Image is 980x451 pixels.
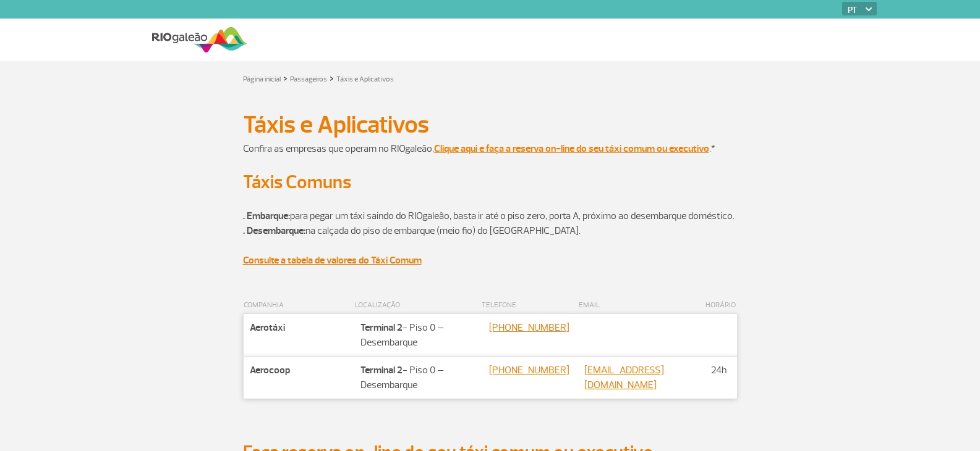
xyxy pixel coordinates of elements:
a: Clique aqui e faça a reserva on-line do seu táxi comum ou executivo [434,143,709,155]
a: > [330,71,334,85]
a: Consulte a tabela de valores do Táxi Comum [243,254,422,267]
th: EMAIL [578,297,705,314]
strong: Aerocoop [250,364,290,376]
h1: Táxis e Aplicativos [243,114,738,135]
strong: Terminal 2 [360,364,403,376]
strong: Terminal 2 [360,321,403,334]
th: TELEFONE [481,297,578,314]
a: [PHONE_NUMBER] [489,321,569,334]
a: Passageiros [290,75,327,84]
a: Página inicial [243,75,281,84]
th: HORÁRIO [705,297,737,314]
a: [PHONE_NUMBER] [489,364,569,376]
strong: . Desembarque: [243,225,305,237]
a: > [283,71,288,85]
strong: . Embarque: [243,210,290,222]
th: LOCALIZAÇÃO [354,297,481,314]
h2: Táxis Comuns [243,171,738,194]
a: [EMAIL_ADDRESS][DOMAIN_NAME] [584,364,664,391]
td: - Piso 0 – Desembarque [354,314,481,357]
strong: Aerotáxi [250,321,285,334]
a: Táxis e Aplicativos [336,75,394,84]
td: - Piso 0 – Desembarque [354,357,481,399]
p: Confira as empresas que operam no RIOgaleão. . [243,141,738,156]
td: 24h [705,357,737,399]
p: para pegar um táxi saindo do RIOgaleão, basta ir até o piso zero, porta A, próximo ao desembarque... [243,194,738,253]
th: COMPANHIA [243,297,354,314]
